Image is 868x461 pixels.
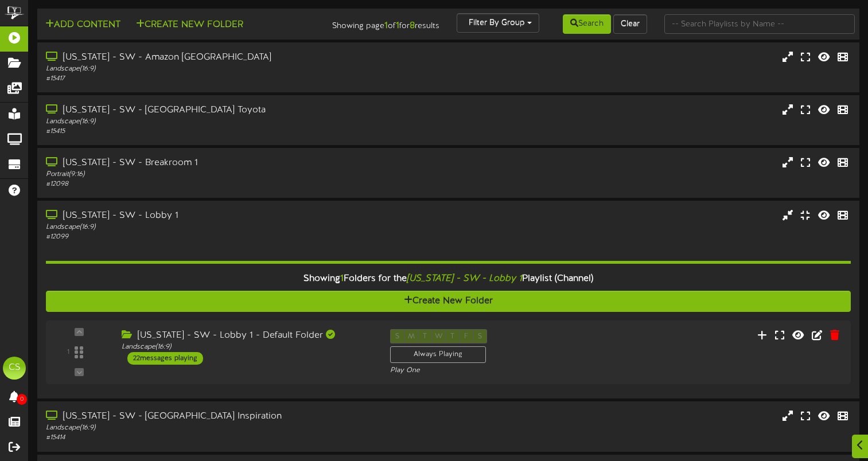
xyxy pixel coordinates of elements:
div: CS [3,357,26,380]
button: Create New Folder [133,18,247,32]
div: # 15414 [46,433,371,443]
button: Search [563,14,611,34]
input: -- Search Playlists by Name -- [664,14,855,34]
div: # 15415 [46,127,371,136]
span: 1 [340,274,344,284]
div: Landscape ( 16:9 ) [46,423,371,433]
div: [US_STATE] - SW - Breakroom 1 [46,157,371,170]
span: 0 [17,394,27,405]
div: [US_STATE] - SW - Lobby 1 [46,209,371,222]
div: Showing Folders for the Playlist (Channel) [37,267,859,291]
div: Landscape ( 16:9 ) [46,64,371,74]
button: Clear [613,14,647,34]
button: Filter By Group [457,13,539,33]
strong: 1 [396,21,399,31]
div: 22 messages playing [127,352,203,365]
div: Always Playing [390,346,486,363]
div: # 15417 [46,74,371,84]
div: [US_STATE] - SW - [GEOGRAPHIC_DATA] Inspiration [46,410,371,423]
strong: 8 [410,21,415,31]
div: # 12099 [46,232,371,242]
div: Showing page of for results [310,13,448,33]
button: Add Content [42,18,124,32]
button: Create New Folder [46,291,851,312]
div: Landscape ( 16:9 ) [46,117,371,127]
div: [US_STATE] - SW - [GEOGRAPHIC_DATA] Toyota [46,104,371,117]
div: # 12098 [46,179,371,189]
div: Landscape ( 16:9 ) [122,342,373,352]
i: [US_STATE] - SW - Lobby 1 [407,274,522,284]
div: Play One [390,366,574,376]
div: [US_STATE] - SW - Amazon [GEOGRAPHIC_DATA] [46,51,371,64]
div: Portrait ( 9:16 ) [46,170,371,179]
div: [US_STATE] - SW - Lobby 1 - Default Folder [122,329,373,342]
div: Landscape ( 16:9 ) [46,222,371,232]
strong: 1 [384,21,388,31]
